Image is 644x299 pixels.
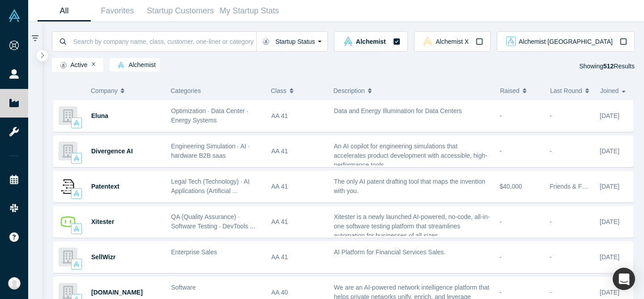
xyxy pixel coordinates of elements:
[91,289,143,296] a: [DOMAIN_NAME]
[271,242,325,273] div: AA 41
[56,62,88,69] span: Active
[500,253,502,261] span: -
[603,63,614,70] strong: 512
[600,147,619,155] span: [DATE]
[217,0,282,21] a: My Startup Stats
[550,81,591,100] button: Last Round
[600,81,619,100] span: Joined
[550,81,582,100] span: Last Round
[500,218,502,225] span: -
[256,31,328,52] button: Startup Status
[171,284,196,291] span: Software
[506,37,516,46] img: alchemist_aj Vault Logo
[271,81,287,100] span: Class
[91,81,118,100] span: Company
[550,112,552,119] span: -
[171,107,249,124] span: Optimization · Data Center · Energy Systems
[550,147,552,155] span: -
[144,0,217,21] a: Startup Customers
[500,81,520,100] span: Raised
[91,81,157,100] button: Company
[519,38,613,45] span: Alchemist [GEOGRAPHIC_DATA]
[334,81,365,100] span: Description
[423,37,432,46] img: alchemistx Vault Logo
[171,248,217,256] span: Enterprise Sales
[334,107,462,114] span: Data and Energy Illumination for Data Centers
[59,248,77,266] img: SellWizr's Logo
[114,62,156,69] span: Alchemist
[72,31,256,52] input: Search by company name, class, customer, one-liner or category
[334,213,490,239] span: Xitester is a newly launched AI-powered, no-code, all-in-one software testing platform that strea...
[91,253,115,261] a: SellWizr
[91,147,133,155] a: Divergence AI
[8,9,21,22] img: Alchemist Vault Logo
[550,289,552,296] span: -
[171,213,255,230] span: QA (Quality Assurance) · Software Testing · DevTools ...
[171,87,201,94] span: Categories
[73,190,80,197] img: alchemist Vault Logo
[500,183,522,190] span: $40,000
[171,143,250,159] span: Engineering Simulation · AI · hardware B2B saas
[550,183,597,190] span: Friends & Family
[8,277,21,290] img: Mike Ogawa's Account
[271,136,325,167] div: AA 41
[171,178,250,194] span: Legal Tech (Technology) · AI Applications (Artificial ...
[497,31,635,52] button: alchemist_aj Vault LogoAlchemist [GEOGRAPHIC_DATA]
[271,171,325,202] div: AA 41
[500,81,541,100] button: Raised
[73,120,80,126] img: alchemist Vault Logo
[579,63,635,70] span: Showing Results
[436,38,469,45] span: Alchemist X
[271,206,325,237] div: AA 41
[343,37,353,46] img: alchemist Vault Logo
[334,81,491,100] button: Description
[91,0,144,21] a: Favorites
[600,112,619,119] span: [DATE]
[92,61,96,67] button: Remove Filter
[59,177,77,196] img: Patentext's Logo
[414,31,491,52] button: alchemistx Vault LogoAlchemist X
[59,212,77,231] img: Xitester's Logo
[73,261,80,267] img: alchemist Vault Logo
[334,31,407,52] button: alchemist Vault LogoAlchemist
[600,289,619,296] span: [DATE]
[263,38,269,45] img: Startup status
[38,0,91,21] a: All
[500,112,502,119] span: -
[600,81,628,100] button: Joined
[550,253,552,261] span: -
[91,112,108,119] a: Eluna
[60,62,67,69] img: Startup status
[356,38,386,45] span: Alchemist
[550,218,552,225] span: -
[500,289,502,296] span: -
[59,106,77,125] img: Eluna's Logo
[334,248,446,256] span: AI Platform for Financial Services Sales.
[73,155,80,161] img: alchemist Vault Logo
[600,183,619,190] span: [DATE]
[600,218,619,225] span: [DATE]
[271,81,320,100] button: Class
[334,178,486,194] span: The only AI patent drafting tool that maps the invention with you.
[73,226,80,232] img: alchemist Vault Logo
[600,253,619,261] span: [DATE]
[91,183,119,190] a: Patentext
[500,147,502,155] span: -
[91,218,114,225] a: Xitester
[59,142,77,160] img: Divergence AI's Logo
[334,143,487,168] span: An AI copilot for engineering simulations that accelerates product development with accessible, h...
[271,101,325,131] div: AA 41
[118,62,124,68] img: alchemist Vault Logo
